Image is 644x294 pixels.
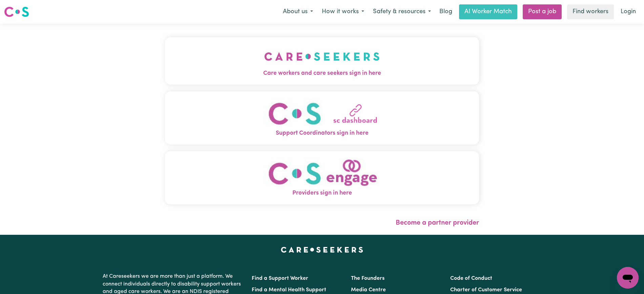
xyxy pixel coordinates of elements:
button: Safety & resources [369,5,435,19]
a: Media Centre [351,287,386,293]
span: Support Coordinators sign in here [165,129,479,138]
iframe: Button to launch messaging window [617,267,639,289]
a: Find workers [567,4,614,19]
button: About us [278,5,317,19]
a: The Founders [351,276,385,281]
span: Providers sign in here [165,189,479,198]
a: Login [617,4,640,19]
a: Code of Conduct [450,276,492,281]
a: Find a Support Worker [252,276,308,281]
img: Careseekers logo [4,6,29,18]
span: Care workers and care seekers sign in here [165,69,479,78]
a: Post a job [523,4,562,19]
a: Become a partner provider [396,220,479,226]
a: Blog [435,4,456,19]
button: Support Coordinators sign in here [165,91,479,144]
a: AI Worker Match [459,4,517,19]
button: Care workers and care seekers sign in here [165,37,479,85]
a: Charter of Customer Service [450,287,522,293]
a: Careseekers home page [281,247,363,252]
button: Providers sign in here [165,151,479,204]
a: Careseekers logo [4,4,29,20]
button: How it works [317,5,369,19]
